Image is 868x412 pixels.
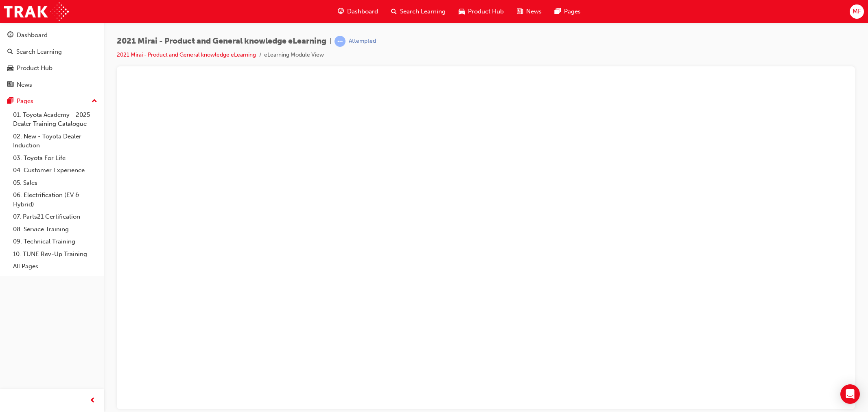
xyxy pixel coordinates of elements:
a: search-iconSearch Learning [385,3,452,20]
span: Search Learning [400,7,446,16]
a: 02. New - Toyota Dealer Induction [10,130,101,152]
span: news-icon [7,81,13,89]
img: Trak [4,2,69,21]
span: | [330,37,331,46]
a: 05. Sales [10,177,101,189]
span: pages-icon [7,98,13,105]
div: Product Hub [17,64,52,73]
div: Dashboard [17,31,48,40]
a: Dashboard [3,28,101,43]
a: 03. Toyota For Life [10,152,101,164]
span: pages-icon [555,7,561,17]
span: search-icon [391,7,397,17]
span: News [526,7,542,16]
a: 08. Service Training [10,223,101,236]
span: Pages [564,7,581,16]
button: Pages [3,94,101,109]
a: 06. Electrification (EV & Hybrid) [10,189,101,210]
a: News [3,77,101,92]
a: news-iconNews [510,3,548,20]
span: car-icon [7,65,13,72]
span: learningRecordVerb_ATTEMPT-icon [335,36,345,47]
a: 07. Parts21 Certification [10,210,101,223]
a: guage-iconDashboard [331,3,385,20]
a: 04. Customer Experience [10,164,101,177]
a: 09. Technical Training [10,235,101,248]
a: 10. TUNE Rev-Up Training [10,248,101,261]
span: guage-icon [338,7,344,17]
a: All Pages [10,260,101,273]
a: pages-iconPages [548,3,587,20]
span: MF [853,7,861,16]
a: Product Hub [3,61,101,76]
div: News [17,80,32,90]
a: Search Learning [3,44,101,59]
li: eLearning Module View [264,50,324,60]
a: 2021 Mirai - Product and General knowledge eLearning [117,51,256,58]
span: Dashboard [347,7,378,16]
span: up-icon [92,96,97,107]
div: Open Intercom Messenger [840,384,860,404]
a: car-iconProduct Hub [452,3,510,20]
span: Product Hub [468,7,504,16]
span: car-icon [459,7,465,17]
span: news-icon [517,7,523,17]
span: prev-icon [90,396,96,406]
div: Attempted [349,37,376,45]
button: DashboardSearch LearningProduct HubNews [3,26,101,94]
a: 01. Toyota Academy - 2025 Dealer Training Catalogue [10,109,101,130]
span: 2021 Mirai - Product and General knowledge eLearning [117,37,326,46]
div: Pages [17,96,33,106]
span: search-icon [7,48,13,56]
button: MF [850,4,864,19]
div: Search Learning [16,47,62,57]
span: guage-icon [7,32,13,39]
